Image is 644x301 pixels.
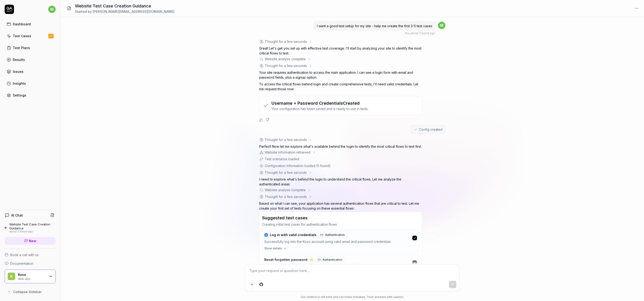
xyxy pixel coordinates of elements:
span: Authentication [322,258,342,262]
span: Documentation [10,261,33,266]
button: ★Log in with valid credentialsAuthenticationSuccessfully log into the Kovo account using valid em... [262,230,419,246]
span: m [48,6,56,13]
div: Website analysis complete [265,57,306,61]
div: Thought for a few seconds [265,63,307,68]
span: Reset forgotten password [264,258,307,262]
span: Show details [264,246,282,251]
div: Thought for a few seconds [265,194,307,199]
div: Configuration information loaded (5 found) [265,163,331,168]
div: Website analysis complete [265,187,306,192]
a: New [5,237,56,245]
p: I need to explore what's behind the login to understand the critical flows. Let me analyze the au... [259,177,422,187]
a: Results [5,55,56,64]
p: Creating initial test cases for authentication flows [262,222,419,227]
p: Your configuration has been saved and is ready to use in tests. [271,106,368,111]
div: Web app [18,277,46,280]
a: Test Plans [5,43,56,52]
div: Results [13,57,25,62]
div: Successfully log into the Kovo account using valid email and password credentials [264,239,410,244]
button: Show details [262,246,419,252]
div: Dashboard [13,22,31,27]
a: Documentation [5,261,56,266]
span: K [8,273,15,280]
div: Complete the password reset process for users who have forgotten their password [264,264,410,269]
span: Log in with valid credentials [270,233,316,237]
p: Your site requires authentication to access the main application. I can see a login form with ema... [259,70,422,80]
button: Add attachment [248,281,256,288]
span: Authentication [325,233,345,237]
div: Insights [13,81,26,86]
a: Insights [5,79,56,88]
p: Great! Let's get you set up with effective test coverage. I'll start by analyzing your site to id... [259,46,422,56]
div: Website Test Case Creation Guidance [9,222,56,230]
div: Website information retrieved [265,150,310,155]
div: Started by [75,9,174,14]
a: Book a call with us [5,252,56,257]
button: Negative feedback [266,118,269,122]
h4: AI Chat [11,213,23,218]
div: Thought for a few seconds [265,39,307,44]
h3: Username + Password Credentials Created [271,100,368,106]
button: Reset forgotten passwordAuthenticationComplete the password reset process for users who have forg... [262,255,419,271]
p: Based on what I can see, your application has several authentication flows that are critical to t... [259,201,422,211]
button: m [48,5,56,14]
div: Kovo [18,273,46,277]
div: Thought for a few seconds [265,170,307,175]
span: New [29,238,36,243]
div: Test Plans [13,45,30,50]
a: Website Test Case Creation Guidanceabout 2 hours ago [5,222,56,233]
span: [PERSON_NAME][EMAIL_ADDRESS][DOMAIN_NAME] [93,10,174,13]
p: Perfect! Now let me explore what's available behind the login to identify the most critical flows... [259,144,422,149]
span: Collapse Sidebar [13,289,42,294]
div: Test scenarios loaded [265,157,299,161]
span: Config created [419,127,442,132]
div: Thought for a few seconds [265,137,307,142]
button: Positive feedback [259,118,263,122]
a: Authentication [318,232,347,238]
div: about 2 hours ago [9,230,56,233]
div: Test Cases [13,33,31,38]
div: ★ [264,233,268,237]
a: Test Cases [5,31,56,40]
span: Book a call with us [10,252,39,257]
a: Settings [5,91,56,100]
a: Dashboard [5,20,56,29]
h1: Website Test Case Creation Guidance [75,3,174,9]
div: Our chatbot is still beta and can make mistakes. Trust answers with caution. [245,295,459,299]
button: KKovoWeb app [5,270,56,284]
span: I want a good test setup for my site - help me create the first 3-5 test cases [317,24,432,28]
p: To access the critical flows behind login and create comprehensive tests, I'll need valid credent... [259,82,422,91]
a: Authentication [316,257,344,263]
button: Collapse Sidebar [5,287,56,296]
span: m [438,22,445,29]
div: , about 2 hours ago [405,31,435,35]
div: Settings [13,93,26,98]
h3: Suggested test cases [262,215,308,221]
div: Issues [13,69,24,74]
a: Issues [5,67,56,76]
span: You [405,31,410,35]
